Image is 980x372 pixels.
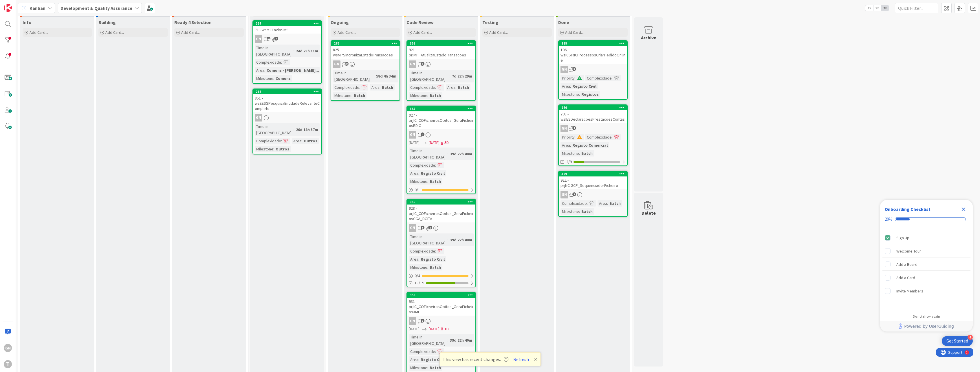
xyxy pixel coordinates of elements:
span: 3 [572,67,576,71]
div: 928 - prjIC_COFicheirosObitos_GeraFicheirosCGA_DGITA [407,205,475,222]
div: 798 - wsIESDeclaracoesPrestacoesContas [559,110,627,123]
div: Area [370,84,380,91]
div: 359 [410,293,475,297]
div: Milestone [333,92,351,99]
div: Outros [274,146,291,152]
div: 257 [253,21,321,26]
span: 0 / 4 [415,273,420,279]
span: : [418,256,419,262]
span: : [281,59,282,65]
b: Development & Quality Assurance [61,5,132,11]
div: GN [407,224,475,232]
div: Welcome Tour [896,248,921,255]
div: GN [559,125,627,132]
div: 351 [407,41,475,46]
span: Testing [482,19,499,25]
a: 228106 - wsICSIRICProcessosCriarPedidoOnlineGNPriority:Complexidade:Area:Registo CivilMilestone:R... [558,40,628,100]
div: 58d 4h 34m [375,73,398,79]
div: Area [598,200,607,207]
div: 282 [331,41,400,46]
div: Comuns [274,75,292,82]
span: : [273,146,274,152]
div: GN [409,317,416,325]
div: 26d 18h 37m [294,126,320,133]
div: 276 [561,106,627,110]
span: 5 [421,62,424,66]
div: GN [409,131,416,139]
div: Priority [560,134,575,140]
div: Batch [428,264,442,270]
div: Open Get Started checklist, remaining modules: 4 [942,336,973,346]
span: Add Card... [30,30,48,35]
span: : [427,264,428,270]
span: : [575,75,576,81]
span: : [281,138,282,144]
span: : [570,142,571,148]
div: Complexidade [585,75,612,81]
div: 356 [407,199,475,205]
div: 282 [334,41,400,45]
div: Area [409,170,418,176]
div: 389 [559,171,627,176]
span: 1 [428,226,432,229]
a: 389922 - prjNCIGCP_SequenciadorFicheiroGNComplexidade:Area:BatchMilestone:Batch [558,171,628,217]
span: : [435,348,436,355]
span: Done [558,19,569,25]
span: : [294,126,294,133]
span: : [612,75,613,81]
div: T [4,360,12,368]
div: 921 - prjMP_AtualizaEstadoTransacoes [407,46,475,59]
div: Area [409,256,418,262]
a: 282825 - wsMPSincronizaEstadoTransacoesGNTime in [GEOGRAPHIC_DATA]:58d 4h 34mComplexidade:Area:Ba... [331,40,400,101]
div: 5D [444,140,449,146]
div: 0/1 [407,186,475,194]
div: GN [407,60,475,68]
span: 2x [873,5,881,11]
div: 355 [410,107,475,111]
div: Complexidade [255,138,281,144]
div: 39d 22h 40m [448,337,474,343]
span: Add Card... [338,30,356,35]
div: 359931 - prjIC_COFicheirosObitos_GeraFicheirosXML [407,292,475,316]
div: Time in [GEOGRAPHIC_DATA] [409,148,448,160]
div: Batch [380,84,395,91]
div: Invite Members is incomplete. [882,285,970,297]
div: 39d 22h 40m [448,151,474,157]
span: : [294,48,294,54]
div: Time in [GEOGRAPHIC_DATA] [333,70,374,82]
div: Sign Up [896,234,909,241]
span: : [380,84,380,91]
div: Batch [580,150,594,156]
div: 0/4 [407,272,475,279]
div: Delete [642,209,656,216]
span: : [301,138,302,144]
span: 3 [421,226,424,229]
span: : [455,84,456,91]
span: Info [23,19,32,25]
span: 1 [421,319,424,323]
span: : [264,67,265,73]
div: Complexidade [409,162,435,168]
span: Add Card... [181,30,200,35]
div: Registo Civil [419,256,446,262]
span: Building [98,19,116,25]
span: : [607,200,608,207]
div: Complexidade [409,248,435,254]
span: : [374,73,375,79]
div: Milestone [255,75,273,82]
div: Close Checklist [959,205,968,214]
div: Invite Members [896,288,923,294]
div: 927 - prjIC_COFicheirosObitos_GeraFicheirosBDIC [407,111,475,129]
div: 355 [407,106,475,111]
span: : [587,200,588,207]
div: Outros [302,138,319,144]
span: Kanban [30,5,45,12]
span: : [579,150,580,156]
div: Batch [428,92,442,99]
div: Comuns - [PERSON_NAME]... [265,67,320,73]
div: Priority [560,75,575,81]
div: 922 - prjNCIGCP_SequenciadorFicheiro [559,176,627,189]
div: Time in [GEOGRAPHIC_DATA] [255,123,294,136]
div: GN [407,131,475,139]
div: 71 - wsMCEnvioSMS [253,26,321,34]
